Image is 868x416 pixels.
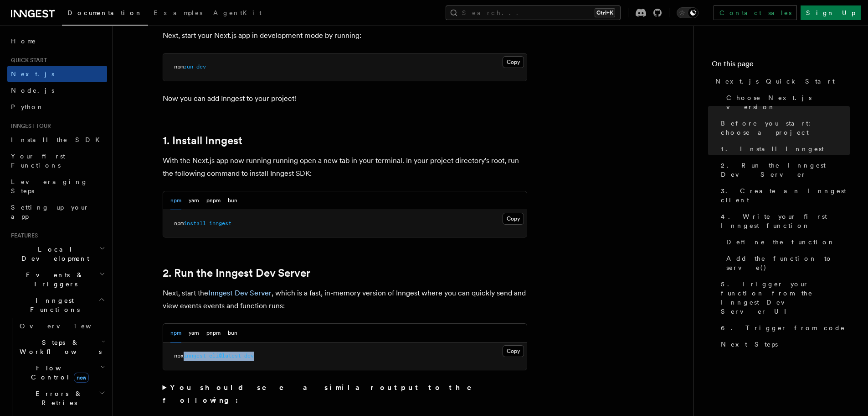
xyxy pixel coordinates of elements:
p: Next, start the , which is a fast, in-memory version of Inngest where you can quickly send and vi... [163,287,527,312]
span: Quick start [7,57,47,64]
a: Next.js [7,66,107,82]
p: With the Next.js app now running running open a new tab in your terminal. In your project directo... [163,154,527,180]
span: AgentKit [213,9,262,16]
a: 1. Install Inngest [717,141,850,157]
a: Documentation [62,3,148,26]
span: Inngest Functions [7,296,98,314]
button: Steps & Workflows [16,334,107,360]
span: Before you start: choose a project [721,119,850,137]
span: Setting up your app [11,204,89,220]
span: Add the function to serve() [726,254,850,272]
a: 5. Trigger your function from the Inngest Dev Server UI [717,276,850,320]
span: Steps & Workflows [16,338,102,356]
a: Add the function to serve() [723,250,850,276]
span: Events & Triggers [7,270,99,289]
button: yarn [189,191,199,210]
a: 3. Create an Inngest client [717,183,850,208]
a: Setting up your app [7,199,107,225]
kbd: Ctrl+K [595,8,615,17]
button: Local Development [7,241,107,267]
span: Next.js Quick Start [715,77,835,86]
span: Flow Control [16,363,100,382]
span: Local Development [7,245,99,263]
span: Choose Next.js version [726,93,850,111]
a: Sign Up [801,5,861,20]
p: Next, start your Next.js app in development mode by running: [163,29,527,42]
span: inngest [209,220,231,226]
span: Features [7,232,38,239]
a: Node.js [7,82,107,99]
button: Copy [503,345,524,357]
span: new [74,373,89,383]
a: 2. Run the Inngest Dev Server [717,157,850,183]
button: Copy [503,213,524,225]
a: Before you start: choose a project [717,115,850,141]
a: Your first Functions [7,148,107,174]
span: 3. Create an Inngest client [721,186,850,205]
span: dev [196,63,206,70]
span: Home [11,37,36,46]
a: 6. Trigger from code [717,320,850,336]
a: 4. Write your first Inngest function [717,208,850,234]
a: 2. Run the Inngest Dev Server [163,267,310,279]
button: npm [170,324,181,342]
span: 1. Install Inngest [721,144,824,153]
a: Python [7,99,107,115]
span: run [184,63,193,70]
a: Contact sales [714,5,797,20]
span: install [184,220,206,226]
span: Leveraging Steps [11,178,88,195]
a: Next Steps [717,336,850,353]
a: 1. Install Inngest [163,134,242,147]
span: 6. Trigger from code [721,323,845,332]
button: yarn [189,324,199,342]
span: 4. Write your first Inngest function [721,212,850,230]
a: Leveraging Steps [7,174,107,199]
button: Events & Triggers [7,267,107,292]
a: Next.js Quick Start [712,73,850,90]
span: npm [174,220,184,226]
span: 5. Trigger your function from the Inngest Dev Server UI [721,279,850,316]
span: 2. Run the Inngest Dev Server [721,161,850,179]
button: bun [228,324,237,342]
span: dev [244,353,254,359]
span: Define the function [726,237,835,247]
a: Inngest Dev Server [208,289,272,297]
button: Copy [503,56,524,68]
a: Install the SDK [7,132,107,148]
a: Overview [16,318,107,334]
span: Your first Functions [11,153,65,169]
h4: On this page [712,58,850,73]
summary: You should see a similar output to the following: [163,381,527,407]
span: Next Steps [721,340,778,349]
span: inngest-cli@latest [184,353,241,359]
span: Overview [20,322,113,330]
a: Choose Next.js version [723,90,850,115]
p: Now you can add Inngest to your project! [163,92,527,105]
span: Install the SDK [11,136,105,143]
strong: You should see a similar output to the following: [163,383,485,405]
a: Define the function [723,234,850,250]
a: Home [7,33,107,49]
a: Examples [148,3,208,25]
span: Examples [154,9,202,16]
span: Node.js [11,87,54,94]
button: Toggle dark mode [677,7,699,18]
button: npm [170,191,181,210]
span: Python [11,103,44,111]
span: npm [174,63,184,70]
button: Flow Controlnew [16,360,107,385]
span: npx [174,353,184,359]
button: bun [228,191,237,210]
a: AgentKit [208,3,267,25]
button: pnpm [206,191,221,210]
span: Next.js [11,70,54,78]
span: Inngest tour [7,122,51,130]
span: Errors & Retries [16,389,99,407]
button: Inngest Functions [7,292,107,318]
button: pnpm [206,324,221,342]
button: Search...Ctrl+K [446,5,621,20]
span: Documentation [67,9,143,16]
button: Errors & Retries [16,385,107,411]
